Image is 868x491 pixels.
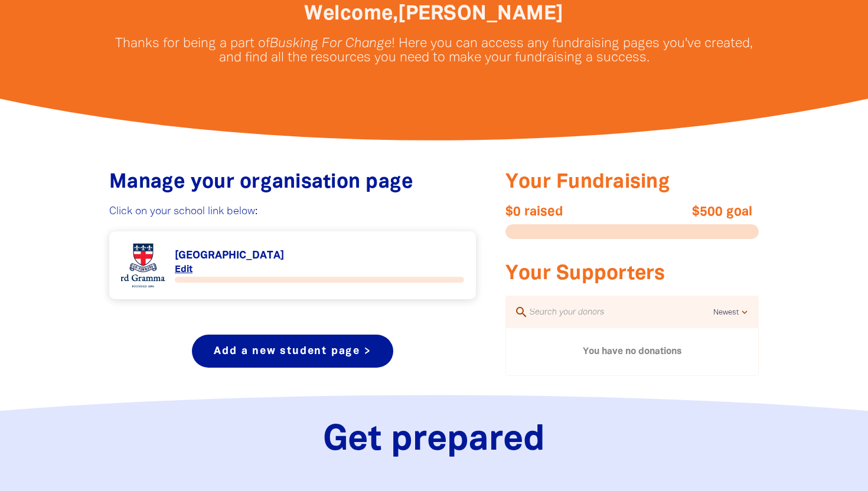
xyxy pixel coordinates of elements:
[323,424,545,457] span: Get prepared
[505,174,670,192] span: Your Fundraising
[109,205,476,219] p: Click on your school link below:
[514,305,528,319] i: search
[505,205,632,219] span: $0 raised
[304,5,563,24] span: Welcome, [PERSON_NAME]
[625,205,752,219] span: $500 goal
[270,38,391,50] em: Busking For Change
[192,335,393,368] a: Add a new student page >
[528,305,713,320] input: Search your donors
[506,328,758,375] div: You have no donations
[115,37,753,65] p: Thanks for being a part of ! Here you can access any fundraising pages you've created, and find a...
[121,243,464,287] div: Paginated content
[506,328,758,375] div: Paginated content
[109,174,413,192] span: Manage your organisation page
[505,265,665,283] span: Your Supporters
